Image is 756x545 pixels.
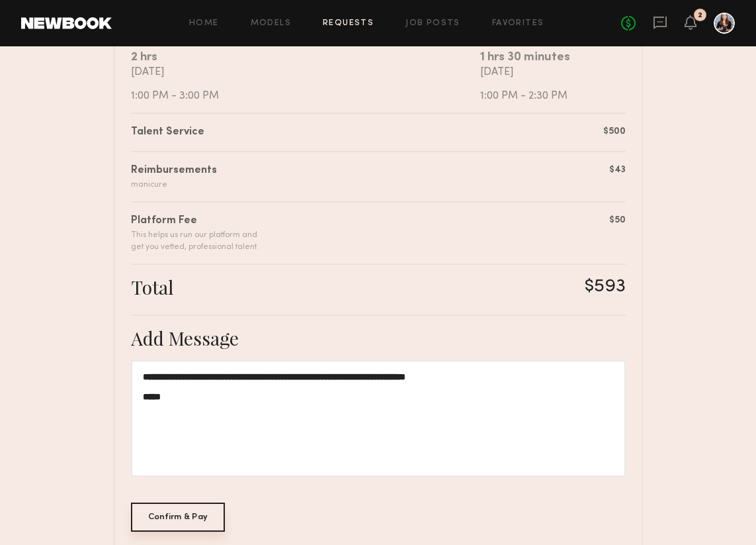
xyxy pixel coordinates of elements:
div: Talent Service [131,124,204,140]
div: This helps us run our platform and get you vetted, professional talent. [131,229,259,253]
div: [DATE] 1:00 PM - 2:30 PM [480,66,626,102]
a: Home [189,19,219,28]
a: Favorites [492,19,544,28]
a: Job Posts [405,19,460,28]
div: 1 hrs 30 minutes [480,48,626,66]
div: Total [131,275,173,299]
div: $593 [585,275,626,299]
div: Reimbursements [131,163,217,179]
div: [DATE] 1:00 PM - 3:00 PM [131,66,480,102]
div: Add Message [131,326,626,350]
div: 2 hrs [131,48,480,66]
div: $43 [609,163,626,177]
div: Confirm & Pay [131,503,226,532]
div: $500 [603,124,626,138]
div: $50 [609,213,626,227]
a: Models [251,19,291,28]
div: manicure [131,179,217,191]
div: 2 [698,12,702,19]
a: Requests [323,19,374,28]
div: Platform Fee [131,213,259,229]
